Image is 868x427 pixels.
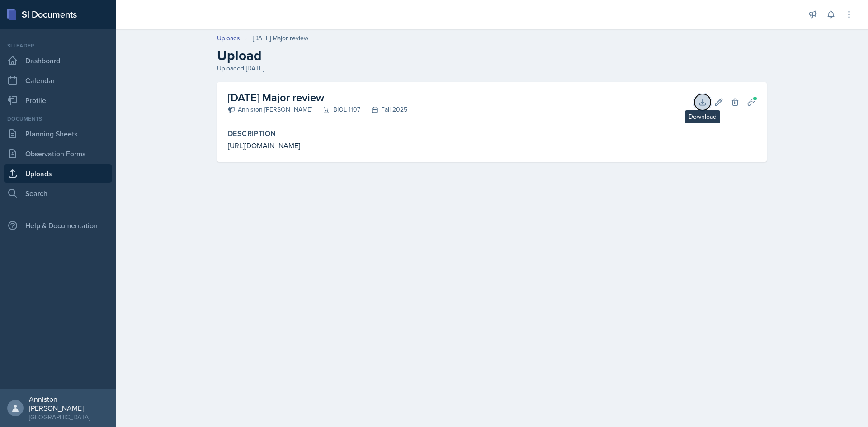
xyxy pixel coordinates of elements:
a: Uploads [217,33,240,43]
a: Profile [4,91,112,109]
button: Download [694,94,711,110]
div: Documents [4,115,112,123]
a: Uploads [4,164,112,183]
div: [GEOGRAPHIC_DATA] [29,413,108,422]
div: Uploaded [DATE] [217,64,767,73]
div: Si leader [4,42,112,50]
div: [DATE] Major review [253,33,308,43]
div: Help & Documentation [4,216,112,235]
a: Observation Forms [4,145,112,163]
div: Fall 2025 [360,105,407,114]
div: Anniston [PERSON_NAME] [29,394,108,413]
a: Planning Sheets [4,125,112,143]
a: Calendar [4,71,112,89]
div: BIOL 1107 [312,105,360,114]
div: [URL][DOMAIN_NAME] [228,140,756,151]
a: Dashboard [4,52,112,70]
div: Anniston [PERSON_NAME] [228,105,312,114]
a: Search [4,184,112,202]
h2: [DATE] Major review [228,89,407,106]
h2: Upload [217,47,767,64]
label: Description [228,129,756,138]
